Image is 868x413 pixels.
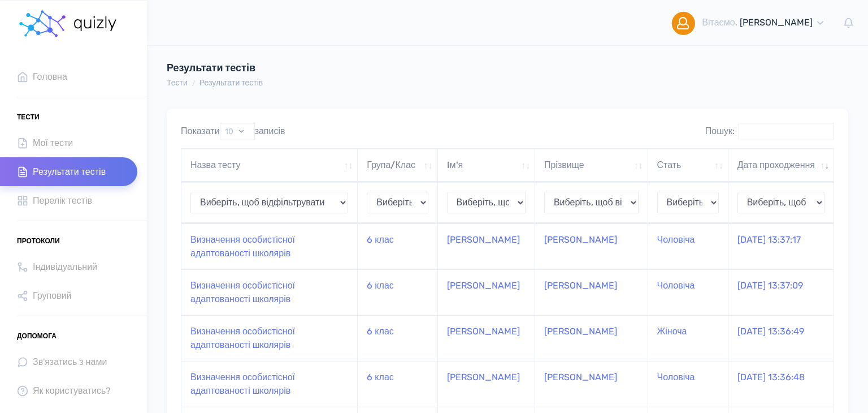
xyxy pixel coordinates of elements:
[181,315,358,361] td: Визначення особистісної адаптованості школярів
[181,269,358,315] td: Визначення особистісної адаптованості школярів
[438,315,535,361] td: [PERSON_NAME]
[438,361,535,407] td: [PERSON_NAME]
[358,149,437,182] th: Група/Клас: активувати для сортування стовпців за зростанням
[728,361,834,407] td: [DATE] 13:36:48
[438,269,535,315] td: [PERSON_NAME]
[648,361,728,407] td: Чоловіча
[33,383,111,398] span: Як користуватись?
[33,288,71,303] span: Груповий
[728,315,834,361] td: [DATE] 13:36:49
[33,354,107,369] span: Зв'язатись з нами
[358,223,437,269] td: 6 клас
[358,315,437,361] td: 6 клас
[33,193,92,208] span: Перелік тестів
[17,1,119,46] a: homepage homepage
[167,77,263,89] nav: breadcrumb
[358,269,437,315] td: 6 клас
[17,328,57,345] span: Допомога
[181,223,358,269] td: Визначення особистісної адаптованості школярів
[535,315,648,361] td: [PERSON_NAME]
[438,149,535,182] th: Iм'я: активувати для сортування стовпців за зростанням
[740,17,813,28] span: [PERSON_NAME]
[535,223,648,269] td: [PERSON_NAME]
[181,149,358,182] th: Назва тесту: активувати для сортування стовпців за зростанням
[705,123,834,140] label: Пошук:
[220,123,255,140] select: Показатизаписів
[188,77,263,89] li: Результати тестів
[648,149,728,182] th: Стать: активувати для сортування стовпців за зростанням
[167,77,188,89] li: Тести
[17,7,68,41] img: homepage
[167,62,557,75] h4: Результати тестів
[648,269,728,315] td: Чоловіча
[33,69,67,84] span: Головна
[728,223,834,269] td: [DATE] 13:37:17
[728,149,834,182] th: Дата проходження: активувати для сортування стовпців за зростанням
[648,315,728,361] td: Жіноча
[728,269,834,315] td: [DATE] 13:37:09
[535,149,648,182] th: Прізвище: активувати для сортування стовпців за зростанням
[17,109,40,126] span: Тести
[535,269,648,315] td: [PERSON_NAME]
[648,223,728,269] td: Чоловіча
[739,123,834,140] input: Пошук:
[33,259,97,274] span: Індивідуальний
[73,16,119,31] img: homepage
[33,135,73,150] span: Мої тести
[17,233,60,249] span: Протоколи
[438,223,535,269] td: [PERSON_NAME]
[358,361,437,407] td: 6 клас
[535,361,648,407] td: [PERSON_NAME]
[33,164,106,179] span: Результати тестів
[181,123,285,140] label: Показати записів
[181,361,358,407] td: Визначення особистісної адаптованості школярів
